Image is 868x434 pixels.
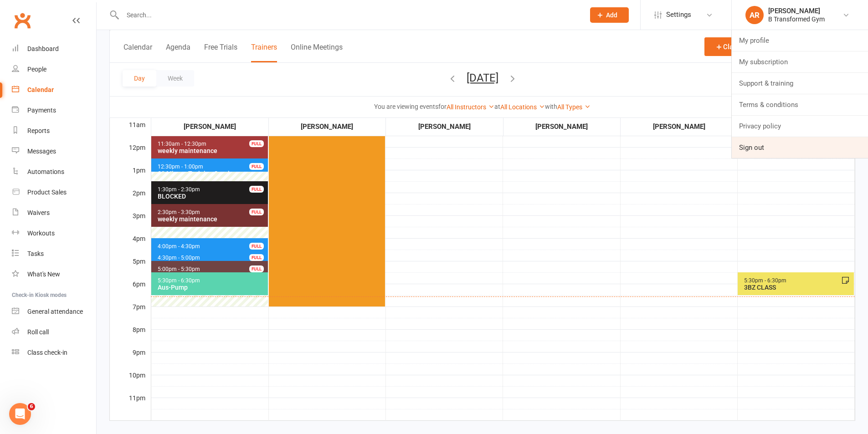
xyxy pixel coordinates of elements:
div: Reports [27,127,50,134]
div: FULL [249,266,264,272]
a: Terms & conditions [732,94,868,115]
div: FULL [249,140,264,147]
button: Week [156,70,194,87]
div: [PERSON_NAME] [269,121,385,132]
span: 5:30pm - 6:30pm [157,277,200,284]
div: FULL [249,209,264,215]
button: Day [123,70,156,87]
button: Online Meetings [291,43,343,62]
div: [PERSON_NAME] [621,121,737,132]
a: Roll call [12,322,96,342]
a: Privacy policy [732,116,868,137]
div: [PERSON_NAME] [386,121,503,132]
div: AR [745,6,764,24]
a: My subscription [732,51,868,72]
div: FULL [249,254,264,261]
div: weekly maintenance [157,215,266,223]
div: FULL [249,163,264,170]
div: 11am [110,120,151,143]
div: Tasks [27,250,44,257]
a: Automations [12,162,96,182]
div: Roll call [27,328,49,336]
div: 9pm [110,347,151,370]
div: Calendar [27,86,54,93]
button: [DATE] [467,71,498,84]
strong: for [438,103,447,110]
span: 12:30pm - 1:00pm [157,163,204,170]
a: Sign out [732,137,868,158]
span: 4:00pm - 4:30pm [157,243,200,250]
div: Automations [27,168,64,175]
div: 3BZ CLASS [744,284,852,291]
span: 6 [28,403,35,410]
span: 5:30pm - 6:30pm [744,277,787,284]
a: What's New [12,264,96,285]
a: Dashboard [12,39,96,59]
iframe: Intercom live chat [9,403,31,425]
strong: at [494,103,500,110]
div: What's New [27,271,60,278]
div: [PERSON_NAME] [768,7,825,15]
button: Agenda [166,43,190,62]
a: Workouts [12,223,96,244]
a: All Instructors [447,103,494,111]
span: Add [606,11,617,19]
a: Waivers [12,203,96,223]
a: Payments [12,100,96,121]
a: People [12,59,96,80]
a: Tasks [12,244,96,264]
div: FULL [249,186,264,193]
span: Settings [666,5,691,25]
div: General attendance [27,308,83,315]
button: Class / Event [704,37,774,56]
div: 12pm [110,143,151,165]
div: 4pm [110,234,151,256]
a: Clubworx [11,9,34,32]
a: Class kiosk mode [12,342,96,363]
div: 3pm [110,211,151,234]
div: Product Sales [27,189,67,196]
button: Add [590,7,629,23]
span: 5:00pm - 5:30pm [157,266,200,272]
div: 5pm [110,256,151,279]
div: Payments [27,107,56,114]
div: weekly maintenance [157,147,266,154]
div: Dashboard [27,45,59,52]
div: Waivers [27,209,50,216]
div: BLOCKED [157,193,266,200]
a: All Types [557,103,591,111]
div: Aus-Pump [157,284,266,291]
div: [PERSON_NAME] [152,121,268,132]
a: Reports [12,121,96,141]
a: My profile [732,30,868,51]
span: 4:30pm - 5:00pm [157,255,200,261]
div: People [27,66,46,73]
div: Class check-in [27,349,67,356]
a: Support & training [732,73,868,94]
input: Search... [120,9,578,21]
div: 11pm [110,393,151,416]
button: Calendar [123,43,152,62]
strong: with [545,103,557,110]
div: 30 Minute Training Session - [PERSON_NAME] [157,170,266,184]
div: 7pm [110,302,151,325]
div: FULL [249,243,264,250]
div: B Transformed Gym [768,15,825,23]
strong: You are viewing events [374,103,438,110]
a: Product Sales [12,182,96,203]
div: 1pm [110,165,151,188]
a: Calendar [12,80,96,100]
a: Messages [12,141,96,162]
span: 1:30pm - 2:30pm [157,186,200,193]
div: Workouts [27,230,55,237]
div: 2pm [110,188,151,211]
a: General attendance kiosk mode [12,301,96,322]
div: [PERSON_NAME] [504,121,620,132]
div: 8pm [110,325,151,347]
button: Free Trials [204,43,237,62]
span: 2:30pm - 3:30pm [157,209,200,215]
button: Trainers [251,43,277,62]
span: 11:30am - 12:30pm [157,141,207,147]
div: Messages [27,148,56,155]
a: All Locations [500,103,545,111]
